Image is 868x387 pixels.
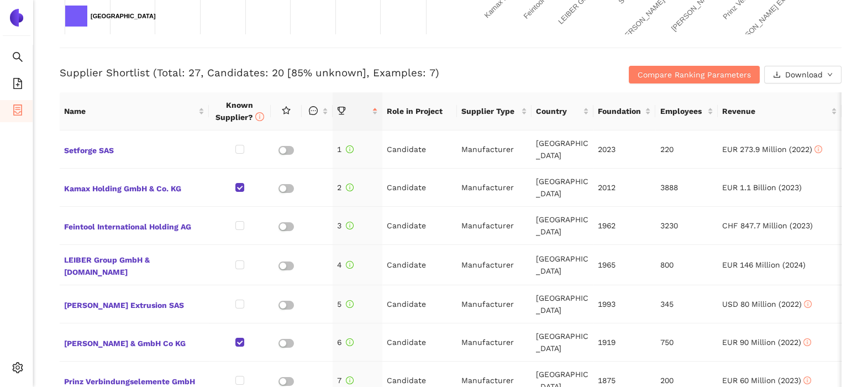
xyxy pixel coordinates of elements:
td: Candidate [382,169,457,207]
th: this column's title is Foundation,this column is sortable [593,92,655,130]
td: Candidate [382,130,457,169]
span: message [309,106,318,115]
span: info-circle [346,338,354,346]
td: 345 [656,285,718,323]
th: this column's title is Supplier Type,this column is sortable [457,92,532,130]
span: EUR 60 Million (2023) [722,376,811,385]
span: down [827,72,833,79]
td: 2023 [593,130,655,169]
span: EUR 1.1 Billion (2023) [722,183,802,192]
td: Manufacturer [457,285,532,323]
span: Kamax Holding GmbH & Co. KG [64,180,204,195]
th: this column's title is Revenue,this column is sortable [718,92,842,130]
td: 220 [656,130,718,169]
td: 750 [656,323,718,362]
span: EUR 90 Million (2022) [722,338,811,347]
span: info-circle [346,184,354,191]
span: Revenue [722,105,829,117]
span: Feintool International Holding AG [64,218,204,233]
span: Country [536,105,581,117]
td: [GEOGRAPHIC_DATA] [532,245,593,285]
img: Logo [8,9,25,27]
td: Candidate [382,207,457,245]
span: [PERSON_NAME] & GmbH Co KG [64,335,204,349]
span: trophy [337,106,346,115]
td: 800 [656,245,718,285]
span: EUR 273.9 Million (2022) [722,145,822,154]
span: setting [12,358,23,380]
td: 1965 [593,245,655,285]
span: LEIBER Group GmbH & [DOMAIN_NAME] [64,252,204,278]
td: Manufacturer [457,207,532,245]
span: info-circle [803,338,811,346]
span: 6 [337,338,354,347]
td: 3230 [656,207,718,245]
span: Compare Ranking Parameters [638,69,751,81]
span: download [773,71,781,80]
td: 1962 [593,207,655,245]
span: EUR 146 Million (2024) [722,260,806,269]
td: Candidate [382,285,457,323]
span: container [12,101,23,123]
span: Foundation [598,105,643,117]
td: 1993 [593,285,655,323]
button: downloadDownloaddown [764,66,841,83]
span: 2 [337,183,354,192]
span: search [12,48,23,70]
td: [GEOGRAPHIC_DATA] [532,130,593,169]
span: star [282,106,291,115]
span: CHF 847.7 Million (2023) [722,221,813,230]
h3: Supplier Shortlist (Total: 27, Candidates: 20 [85% unknown], Examples: 7) [60,66,581,80]
td: [GEOGRAPHIC_DATA] [532,285,593,323]
td: Manufacturer [457,323,532,362]
td: Manufacturer [457,169,532,207]
span: info-circle [346,145,354,153]
span: Download [785,69,823,81]
td: 2012 [593,169,655,207]
td: Manufacturer [457,245,532,285]
td: Candidate [382,323,457,362]
span: info-circle [346,261,354,269]
span: USD 80 Million (2022) [722,300,812,308]
span: Supplier Type [461,105,519,117]
span: Setforge SAS [64,142,204,156]
span: info-circle [346,300,354,308]
span: info-circle [803,376,811,384]
span: [PERSON_NAME] Extrusion SAS [64,297,204,311]
span: info-circle [346,222,354,229]
td: Candidate [382,245,457,285]
td: 3888 [656,169,718,207]
span: info-circle [255,112,264,121]
td: [GEOGRAPHIC_DATA] [532,323,593,362]
span: file-add [12,74,23,96]
span: info-circle [814,145,822,153]
span: 1 [337,145,354,154]
th: Role in Project [382,92,457,130]
th: this column's title is Name,this column is sortable [60,92,209,130]
span: Name [64,105,196,117]
th: this column's title is Employees,this column is sortable [655,92,717,130]
th: this column is sortable [302,92,333,130]
span: Employees [660,105,704,117]
text: [GEOGRAPHIC_DATA] [91,13,156,19]
td: [GEOGRAPHIC_DATA] [532,207,593,245]
span: 5 [337,300,354,308]
th: this column's title is Country,this column is sortable [532,92,593,130]
span: 7 [337,376,354,385]
span: info-circle [346,376,354,384]
td: [GEOGRAPHIC_DATA] [532,169,593,207]
span: 4 [337,260,354,269]
span: 3 [337,221,354,230]
span: info-circle [804,300,812,308]
button: Compare Ranking Parameters [629,66,760,83]
span: Known Supplier? [215,101,264,122]
td: Manufacturer [457,130,532,169]
td: 1919 [593,323,655,362]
